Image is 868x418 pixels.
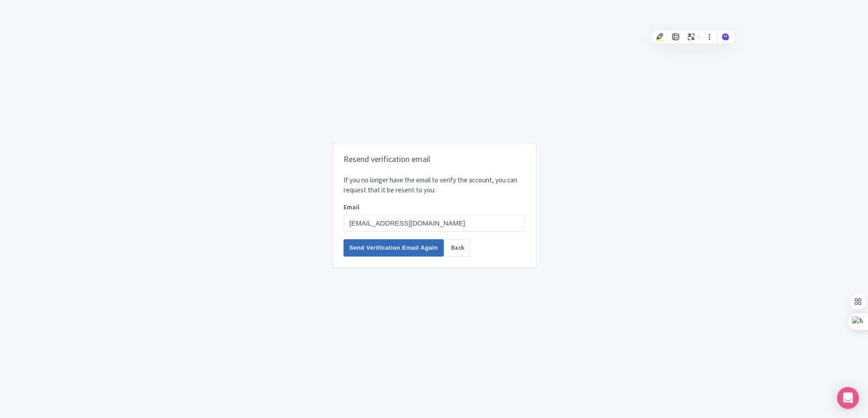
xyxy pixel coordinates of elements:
[344,154,525,164] h2: Resend verification email
[344,215,525,232] input: username@example.com
[344,202,525,212] label: Email
[344,239,444,257] input: Send Verification Email Again
[344,175,525,196] p: If you no longer have the email to verify the account, you can request that it be resent to you:
[445,239,471,257] a: Back
[837,387,859,409] div: Open Intercom Messenger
